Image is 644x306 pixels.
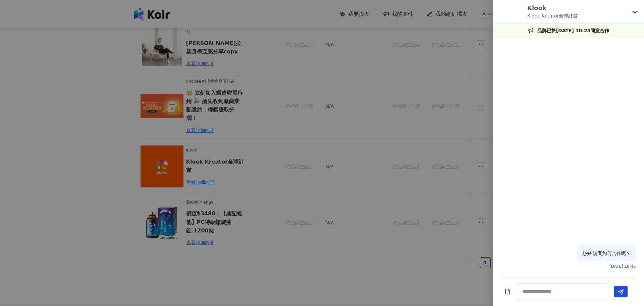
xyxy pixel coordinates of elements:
[614,286,628,297] button: Send
[609,264,636,269] p: [DATE] 18:45
[527,4,578,12] p: Klook
[511,8,521,18] img: KOL Avatar
[504,286,511,298] button: Add a file
[582,250,631,257] p: 您好 請問如何合作呢？
[500,5,513,18] img: KOL Avatar
[537,27,609,34] p: 品牌已於[DATE] 10:25同意合作
[527,12,578,19] p: Klook Kreator全球計畫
